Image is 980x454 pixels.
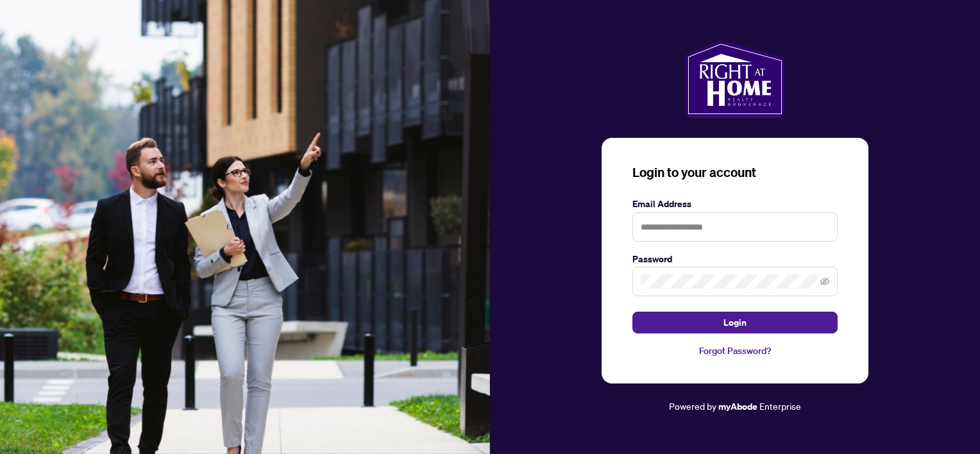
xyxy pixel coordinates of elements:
button: Login [632,312,838,333]
span: eye-invisible [820,277,829,286]
h3: Login to your account [632,164,838,181]
a: Forgot Password? [632,344,838,358]
span: Login [723,312,747,333]
span: Powered by [669,400,716,412]
span: Enterprise [759,400,801,412]
img: ma-logo [685,40,784,117]
a: myAbode [718,399,757,414]
label: Password [632,252,838,266]
label: Email Address [632,197,838,211]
